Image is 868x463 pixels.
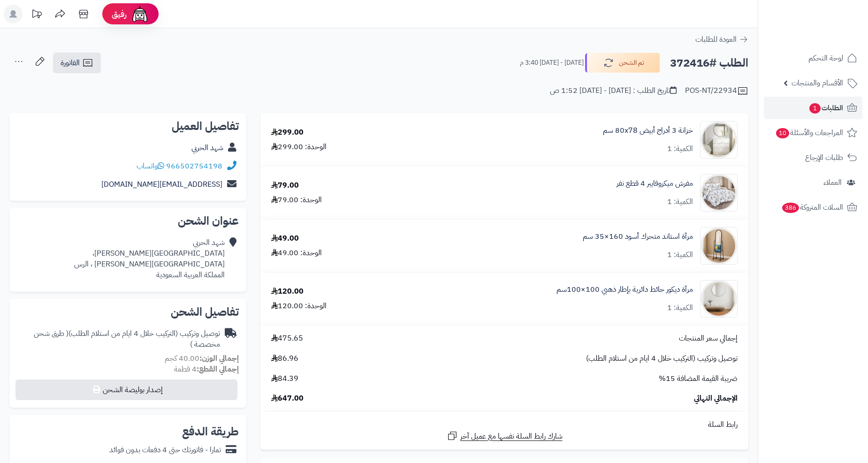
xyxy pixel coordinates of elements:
[199,353,239,364] strong: إجمالي الوزن:
[700,121,737,159] img: 1747726412-1722524118422-1707225732053-1702539019812-884456456456-90x90.jpg
[520,58,584,68] small: [DATE] - [DATE] 3:40 م
[53,53,101,73] a: الفاتورة
[685,85,748,97] div: POS-NT/22934
[17,328,220,350] div: توصيل وتركيب (التركيب خلال 4 ايام من استلام الطلب)
[109,445,221,455] div: تمارا - فاتورتك حتى 4 دفعات بدون فوائد
[130,5,149,23] img: ai-face.png
[764,121,862,144] a: المراجعات والأسئلة10
[603,125,693,136] a: خزانة 3 أدراج أبيض ‎80x78 سم‏
[34,328,220,350] span: ( طرق شحن مخصصة )
[271,127,304,138] div: 299.00
[764,47,862,69] a: لوحة التحكم
[695,34,748,45] a: العودة للطلبات
[182,426,239,437] h2: طريقة الدفع
[667,250,693,260] div: الكمية: 1
[694,393,738,404] span: الإجمالي النهائي
[775,126,843,139] span: المراجعات والأسئلة
[197,364,239,375] strong: إجمالي القطع:
[271,333,303,344] span: 475.65
[271,180,299,191] div: 79.00
[679,333,738,344] span: إجمالي سعر المنتجات
[583,231,693,242] a: مرآة استاند متحرك أسود 160×35 سم
[447,430,563,442] a: شارك رابط السلة نفسها مع عميل آخر
[101,179,222,190] a: [EMAIL_ADDRESS][DOMAIN_NAME]
[271,353,298,364] span: 86.96
[764,171,862,194] a: العملاء
[550,85,677,96] div: تاريخ الطلب : [DATE] - [DATE] 1:52 ص
[585,53,660,73] button: تم الشحن
[271,301,327,311] div: الوحدة: 120.00
[764,97,862,119] a: الطلبات1
[165,353,239,364] small: 40.00 كجم
[17,121,239,132] h2: تفاصيل العميل
[74,237,225,280] div: شهد الحربي [GEOGRAPHIC_DATA][PERSON_NAME]، [GEOGRAPHIC_DATA][PERSON_NAME] ، الرس المملكة العربية ...
[17,215,239,227] h2: عنوان الشحن
[808,101,843,114] span: الطلبات
[659,373,738,384] span: ضريبة القيمة المضافة 15%
[670,53,748,73] h2: الطلب #372416
[823,176,842,189] span: العملاء
[264,419,745,430] div: رابط السلة
[166,160,222,172] a: 966502754198
[809,103,821,114] span: 1
[112,8,127,20] span: رفيق
[782,203,799,213] span: 386
[586,353,738,364] span: توصيل وتركيب (التركيب خلال 4 ايام من استلام الطلب)
[805,151,843,164] span: طلبات الإرجاع
[271,373,298,384] span: 84.39
[808,52,843,65] span: لوحة التحكم
[271,233,299,244] div: 49.00
[271,142,327,152] div: الوحدة: 299.00
[804,26,859,46] img: logo-2.png
[17,306,239,318] h2: تفاصيل الشحن
[174,364,239,375] small: 4 قطعة
[776,128,789,138] span: 10
[617,178,693,189] a: مفرش ميكروفايبر 4 قطع نفر
[695,34,737,45] span: العودة للطلبات
[764,146,862,169] a: طلبات الإرجاع
[781,201,843,214] span: السلات المتروكة
[271,393,304,404] span: 647.00
[61,57,80,68] span: الفاتورة
[460,431,563,442] span: شارك رابط السلة نفسها مع عميل آخر
[700,174,737,212] img: 1752751687-1-90x90.jpg
[764,196,862,219] a: السلات المتروكة386
[271,286,304,297] div: 120.00
[792,76,843,90] span: الأقسام والمنتجات
[271,248,322,258] div: الوحدة: 49.00
[137,160,164,172] a: واتساب
[700,227,737,265] img: 1753188072-1-90x90.jpg
[667,144,693,154] div: الكمية: 1
[271,195,322,205] div: الوحدة: 79.00
[667,197,693,207] div: الكمية: 1
[700,280,737,318] img: 1753783863-1-90x90.jpg
[556,284,693,295] a: مرآة ديكور حائط دائرية بإطار ذهبي 100×100سم
[25,5,48,26] a: تحديثات المنصة
[191,142,223,153] a: شهد الحربي
[15,380,237,400] button: إصدار بوليصة الشحن
[667,303,693,313] div: الكمية: 1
